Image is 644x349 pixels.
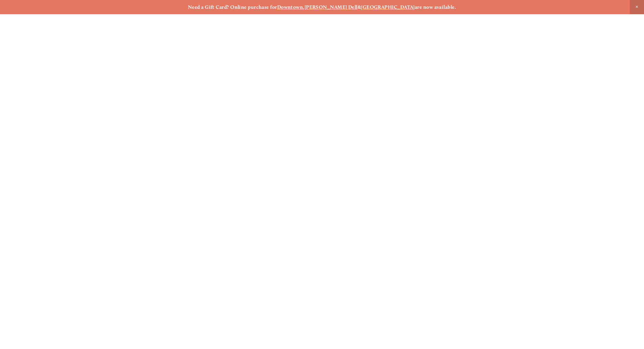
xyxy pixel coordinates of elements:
[277,4,303,10] a: Downtown
[303,4,304,10] strong: ,
[361,4,415,10] a: [GEOGRAPHIC_DATA]
[358,4,361,10] strong: &
[305,4,358,10] a: [PERSON_NAME] Dell
[188,4,277,10] strong: Need a Gift Card? Online purchase for
[415,4,456,10] strong: are now available.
